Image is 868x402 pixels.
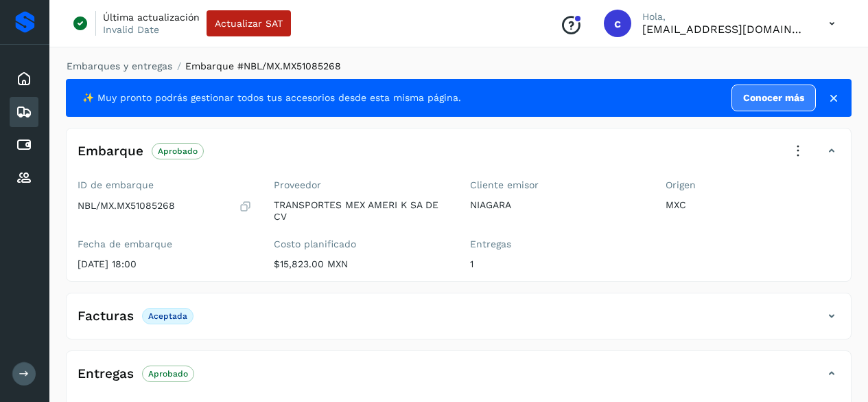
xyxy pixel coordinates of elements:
[148,369,188,379] p: Aprobado
[66,59,852,74] nav: breadcrumb
[10,64,38,94] div: Inicio
[78,200,175,212] p: NBL/MX.MX51085268
[731,85,816,111] a: Conocer más
[78,179,252,191] label: ID de embarque
[470,179,644,191] label: Cliente emisor
[470,199,644,211] p: NIAGARA
[10,130,38,160] div: Cuentas por pagar
[148,311,187,321] p: Aceptada
[666,179,840,191] label: Origen
[103,11,200,23] p: Última actualización
[10,163,38,193] div: Proveedores
[103,23,159,36] p: Invalid Date
[10,97,38,127] div: Embarques
[274,258,448,270] p: $15,823.00 MXN
[78,258,252,270] p: [DATE] 18:00
[67,362,851,397] div: EntregasAprobado
[78,309,134,324] h4: Facturas
[470,258,644,270] p: 1
[215,19,283,28] span: Actualizar SAT
[274,179,448,191] label: Proveedor
[82,91,461,105] span: ✨ Muy pronto podrás gestionar todos tus accesorios desde esta misma página.
[666,199,840,211] p: MXC
[67,304,851,339] div: FacturasAceptada
[78,366,134,382] h4: Entregas
[67,139,851,174] div: EmbarqueAprobado
[642,23,807,36] p: carojas@niagarawater.com
[274,238,448,250] label: Costo planificado
[78,144,143,159] h4: Embarque
[207,10,291,36] button: Actualizar SAT
[274,199,448,223] p: TRANSPORTES MEX AMERI K SA DE CV
[642,11,807,23] p: Hola,
[185,60,341,71] span: Embarque #NBL/MX.MX51085268
[78,238,252,250] label: Fecha de embarque
[67,60,172,71] a: Embarques y entregas
[470,238,644,250] label: Entregas
[158,146,198,156] p: Aprobado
